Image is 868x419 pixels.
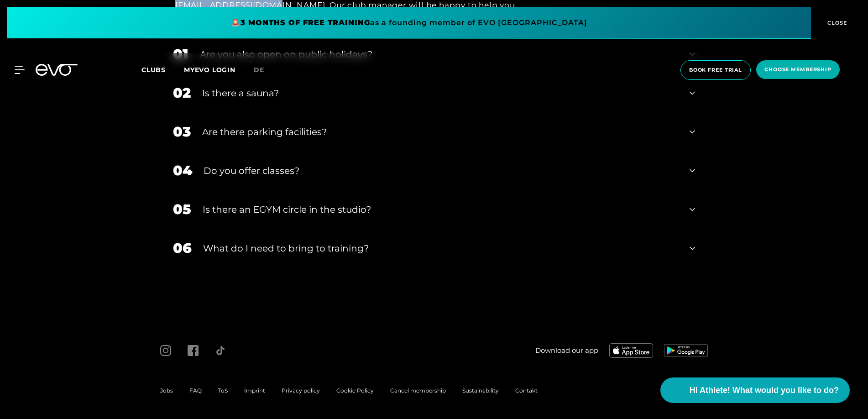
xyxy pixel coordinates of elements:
div: Are there parking facilities? [202,125,678,139]
a: FAQ [189,387,202,394]
img: evofitness app [609,343,653,358]
img: evofitness app [664,344,708,357]
a: Clubs [141,65,184,74]
a: de [254,65,275,75]
a: Cancel membership [390,387,446,394]
a: Sustainability [462,387,499,394]
a: Cookie Policy [336,387,374,394]
div: 03 [173,121,191,142]
div: 04 [173,160,192,181]
a: book free trial [678,60,753,80]
span: CLOSE [825,19,847,27]
a: choose membership [753,60,842,80]
a: ToS [218,387,228,394]
button: CLOSE [811,7,861,39]
span: de [254,66,264,74]
a: Contakt [515,387,538,394]
div: Is there an EGYM circle in the studio? [203,203,678,216]
div: What do I need to bring to training? [203,241,678,255]
span: Hi Athlete! What would you like to do? [690,384,839,397]
div: 06 [173,238,192,258]
span: book free trial [689,66,742,74]
a: Jobs [160,387,173,394]
button: Hi Athlete! What would you like to do? [660,377,850,403]
span: Clubs [141,66,166,74]
span: choose membership [764,66,831,73]
a: MYEVO LOGIN [184,66,235,74]
span: Download our app [535,346,598,356]
a: Privacy policy [282,387,320,394]
div: Do you offer classes? [204,164,678,178]
a: Imprint [244,387,265,394]
div: 05 [173,199,191,220]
